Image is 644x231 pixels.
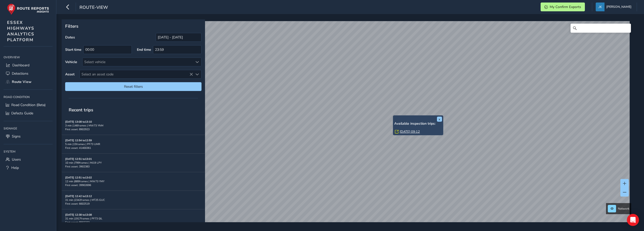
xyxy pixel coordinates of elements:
span: First asset: 8902923 [65,127,90,131]
span: Network [618,207,629,211]
a: Users [4,155,53,164]
button: Reset filters [65,82,202,91]
div: Open Intercom Messenger [627,214,639,226]
img: rr logo [7,4,49,15]
a: Dashboard [4,61,53,69]
div: System [4,148,53,155]
span: ESSEX HIGHWAYS ANALYTICS PLATFORM [7,20,34,43]
a: Defects Guide [4,109,53,117]
div: Signage [4,125,53,132]
span: Reset filters [69,84,198,89]
h6: Available inspection trips: [394,122,442,126]
a: Road Condition (Beta) [4,101,53,109]
button: x [437,117,442,122]
div: Select an asset code [193,70,201,78]
strong: [DATE] 12:51 to 13:01 [65,157,92,161]
label: Vehicle [65,60,77,64]
span: First asset: 3902383 [65,165,90,168]
span: First asset: 6602519 [65,202,90,206]
button: My Confirm Exports [541,3,585,11]
button: [PERSON_NAME] [596,3,633,11]
strong: [DATE] 12:42 to 13:12 [65,194,92,198]
div: Select vehicle [83,58,193,66]
a: Signs [4,132,53,141]
div: 10 min | 799 frames | MJ19 LPY [65,161,202,165]
strong: [DATE] 12:38 to 13:08 [65,213,92,217]
div: Road Condition [4,93,53,101]
span: Defects Guide [11,111,33,116]
span: My Confirm Exports [550,5,581,9]
span: Signs [12,134,21,139]
div: 31 min | 1917 frames | PF73 0JL [65,217,202,220]
strong: [DATE] 12:51 to 13:02 [65,176,92,179]
span: Select an asset code [80,70,193,78]
a: [DATE] 09:12 [400,129,420,134]
span: [PERSON_NAME] [606,3,631,11]
img: diamond-layout [596,3,605,11]
label: Asset [65,72,74,77]
strong: [DATE] 13:08 to 13:10 [65,120,92,124]
div: Overview [4,54,53,61]
div: 5 min | 15 frames | PF73 UMR [65,142,202,146]
label: Dates [65,35,75,40]
span: First asset: 39902696 [65,183,91,187]
canvas: Map [63,21,630,228]
div: 3 min | 146 frames | MW73 YNM [65,124,202,127]
label: End time [137,47,151,52]
a: Route View [4,78,53,86]
span: Road Condition (Beta) [11,103,46,107]
span: Recent trips [65,103,97,116]
div: 31 min | 2342 frames | MT25 GUC [65,198,202,202]
span: Dashboard [12,63,29,68]
label: Start time [65,47,82,52]
span: Users [12,157,21,162]
strong: [DATE] 12:54 to 12:59 [65,138,92,142]
p: Filters [65,23,202,29]
span: Detections [12,71,28,76]
input: Search [571,24,631,33]
span: First asset: 41400361 [65,146,91,150]
a: Detections [4,69,53,78]
div: 12 min | 889 frames | MW73 YMY [65,179,202,183]
a: Help [4,164,53,172]
span: Route View [12,79,31,84]
span: First asset: 8903223 [65,220,90,224]
span: route-view [79,4,108,11]
span: Help [11,165,19,170]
